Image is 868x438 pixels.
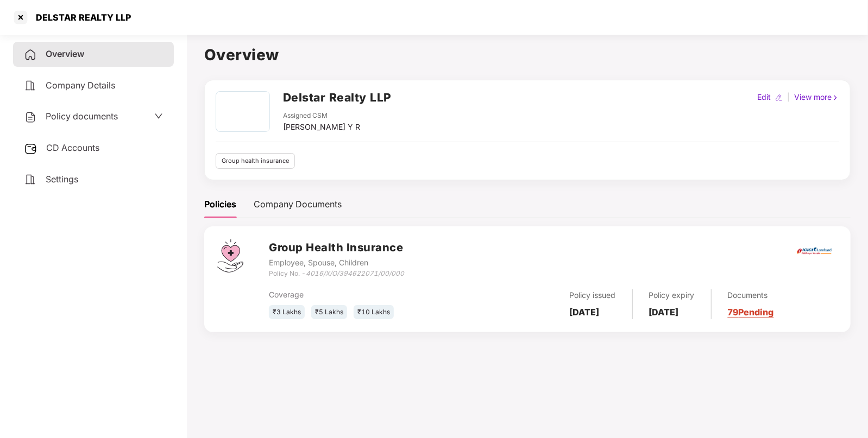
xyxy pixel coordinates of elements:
[46,142,99,153] span: CD Accounts
[24,48,37,61] img: svg+xml;base64,PHN2ZyB4bWxucz0iaHR0cDovL3d3dy53My5vcmcvMjAwMC9zdmciIHdpZHRoPSIyNCIgaGVpZ2h0PSIyNC...
[204,43,851,67] h1: Overview
[204,198,236,211] div: Policies
[775,94,783,101] img: editIcon
[795,244,834,258] img: icici.png
[46,48,84,59] span: Overview
[46,80,115,91] span: Company Details
[570,307,600,318] b: [DATE]
[832,94,839,101] img: rightIcon
[269,239,404,256] h3: Group Health Insurance
[649,307,679,318] b: [DATE]
[283,121,360,133] div: [PERSON_NAME] Y R
[269,269,404,279] div: Policy No. -
[269,289,458,301] div: Coverage
[283,111,360,121] div: Assigned CSM
[46,174,78,185] span: Settings
[269,257,404,269] div: Employee, Spouse, Children
[46,111,118,122] span: Policy documents
[728,307,774,318] a: 79 Pending
[254,198,342,211] div: Company Documents
[311,305,347,320] div: ₹5 Lakhs
[154,112,163,120] span: down
[216,153,295,169] div: Group health insurance
[649,289,695,301] div: Policy expiry
[570,289,616,301] div: Policy issued
[217,239,243,272] img: svg+xml;base64,PHN2ZyB4bWxucz0iaHR0cDovL3d3dy53My5vcmcvMjAwMC9zdmciIHdpZHRoPSI0Ny43MTQiIGhlaWdodD...
[306,269,404,277] i: 4016/X/O/394622071/00/000
[24,142,37,155] img: svg+xml;base64,PHN2ZyB3aWR0aD0iMjUiIGhlaWdodD0iMjQiIHZpZXdCb3g9IjAgMCAyNSAyNCIgZmlsbD0ibm9uZSIgeG...
[354,305,394,320] div: ₹10 Lakhs
[24,111,37,124] img: svg+xml;base64,PHN2ZyB4bWxucz0iaHR0cDovL3d3dy53My5vcmcvMjAwMC9zdmciIHdpZHRoPSIyNCIgaGVpZ2h0PSIyNC...
[283,88,392,106] h2: Delstar Realty LLP
[785,91,792,103] div: |
[755,91,773,103] div: Edit
[29,12,131,23] div: DELSTAR REALTY LLP
[269,305,305,320] div: ₹3 Lakhs
[24,79,37,92] img: svg+xml;base64,PHN2ZyB4bWxucz0iaHR0cDovL3d3dy53My5vcmcvMjAwMC9zdmciIHdpZHRoPSIyNCIgaGVpZ2h0PSIyNC...
[24,173,37,186] img: svg+xml;base64,PHN2ZyB4bWxucz0iaHR0cDovL3d3dy53My5vcmcvMjAwMC9zdmciIHdpZHRoPSIyNCIgaGVpZ2h0PSIyNC...
[792,91,841,103] div: View more
[728,289,774,301] div: Documents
